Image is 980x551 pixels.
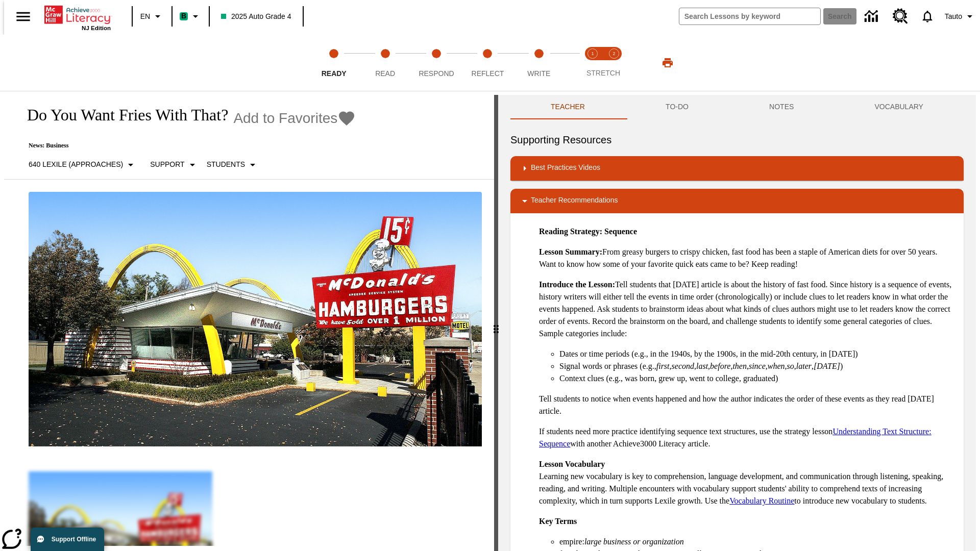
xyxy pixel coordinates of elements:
[679,8,820,24] input: search field
[24,156,141,174] button: Select Lexile, 640 Lexile (Approaches)
[233,109,356,127] button: Add to Favorites - Do You Want Fries With That?
[539,246,955,270] p: From greasy burgers to crispy chicken, fast food has been a staple of American diets for over 50 ...
[539,247,602,256] strong: Lesson Summary:
[510,95,964,119] div: Instructional Panel Tabs
[591,51,594,56] text: 1
[140,11,150,22] span: EN
[578,35,607,91] button: Stretch Read step 1 of 2
[834,95,964,119] button: VOCABULARY
[672,362,694,370] em: second
[52,536,96,543] span: Support Offline
[539,460,605,468] strong: Lesson Vocabulary
[539,227,602,236] strong: Reading Strategy:
[29,192,482,447] img: One of the first McDonald's stores, with the iconic red sign and golden arches.
[322,69,347,78] span: Ready
[539,280,615,289] strong: Introduce the Lesson:
[787,362,794,370] em: so
[407,35,466,91] button: Respond step 3 of 5
[604,227,637,236] strong: Sequence
[656,362,670,370] em: first
[539,393,955,417] p: Tell students to notice when events happened and how the author indicates the order of these even...
[945,11,962,22] span: Tauto
[625,95,729,119] button: TO-DO
[729,496,794,505] a: Vocabulary Routine
[729,95,834,119] button: NOTES
[136,7,168,26] button: Language: EN, Select a language
[559,348,955,360] li: Dates or time periods (e.g., in the 1940s, by the 1900s, in the mid-20th century, in [DATE])
[859,3,887,31] a: Data Center
[510,132,964,148] h6: Supporting Resources
[539,279,955,340] p: Tell students that [DATE] article is about the history of fast food. Since history is a sequence ...
[8,2,38,32] button: Open side menu
[531,195,618,207] p: Teacher Recommendations
[749,362,766,370] em: since
[559,360,955,372] li: Signal words or phrases (e.g., , , , , , , , , , )
[584,537,684,546] em: large business or organization
[914,3,941,30] a: Notifications
[31,528,104,551] button: Support Offline
[531,162,600,174] p: Best Practices Videos
[419,69,454,78] span: Respond
[510,189,964,213] div: Teacher Recommendations
[796,362,812,370] em: later
[539,458,955,507] p: Learning new vocabulary is key to comprehension, language development, and communication through ...
[814,362,840,370] em: [DATE]
[233,110,337,127] span: Add to Favorites
[176,7,206,26] button: Boost Class color is mint green. Change class color
[203,156,263,174] button: Select Student
[732,362,747,370] em: then
[651,54,684,72] button: Print
[355,35,414,91] button: Read step 2 of 5
[599,35,629,91] button: Stretch Respond step 2 of 2
[539,517,577,525] strong: Key Terms
[4,95,494,546] div: reading
[509,35,569,91] button: Write step 5 of 5
[710,362,730,370] em: before
[458,35,517,91] button: Reflect step 4 of 5
[375,69,395,78] span: Read
[146,156,202,174] button: Scaffolds, Support
[696,362,708,370] em: last
[612,51,615,56] text: 2
[559,372,955,385] li: Context clues (e.g., was born, grew up, went to college, graduated)
[82,25,111,31] span: NJ Edition
[16,142,356,149] p: News: Business
[887,3,914,30] a: Resource Center, Will open in new tab
[221,11,291,22] span: 2025 Auto Grade 4
[510,156,964,181] div: Best Practices Videos
[768,362,785,370] em: when
[494,95,498,551] div: Press Enter or Spacebar and then press right and left arrow keys to move the slider
[941,7,980,26] button: Profile/Settings
[586,69,620,77] span: STRETCH
[29,159,123,170] p: 640 Lexile (Approaches)
[304,35,363,91] button: Ready step 1 of 5
[181,10,186,22] span: B
[16,106,228,124] h1: Do You Want Fries With That?
[539,425,955,450] p: If students need more practice identifying sequence text structures, use the strategy lesson with...
[539,427,932,448] a: Understanding Text Structure: Sequence
[510,95,625,119] button: Teacher
[498,95,976,551] div: activity
[472,69,504,78] span: Reflect
[150,159,184,170] p: Support
[559,536,955,548] li: empire:
[207,159,245,170] p: Students
[44,4,111,31] div: Home
[527,69,550,78] span: Write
